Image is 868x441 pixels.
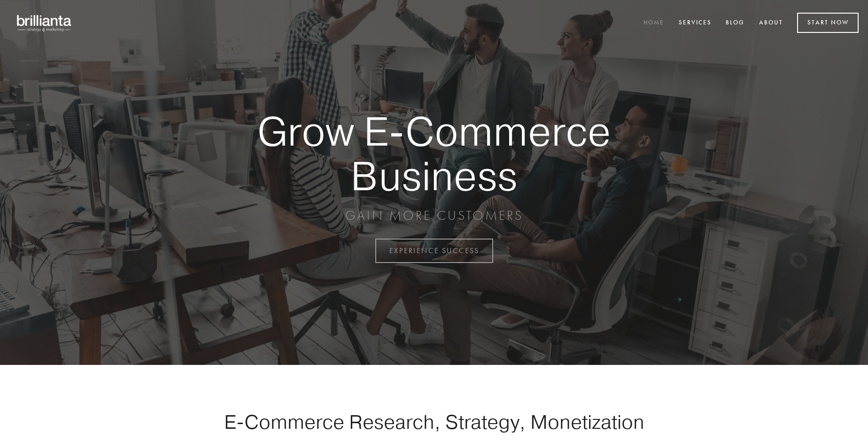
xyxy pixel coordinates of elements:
strong: Grow E-Commerce Business [225,109,643,198]
h1: E-Commerce Research, Strategy, Monetization [194,410,674,433]
a: About [753,15,789,31]
a: Start Now [797,13,859,33]
img: brillianta - research, strategy, marketing [9,9,80,37]
a: EXPERIENCE SUCCESS [375,239,493,263]
a: Home [637,15,670,31]
a: Blog [720,15,751,31]
p: GAIN MORE CUSTOMERS [225,207,643,224]
a: Services [673,15,718,31]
